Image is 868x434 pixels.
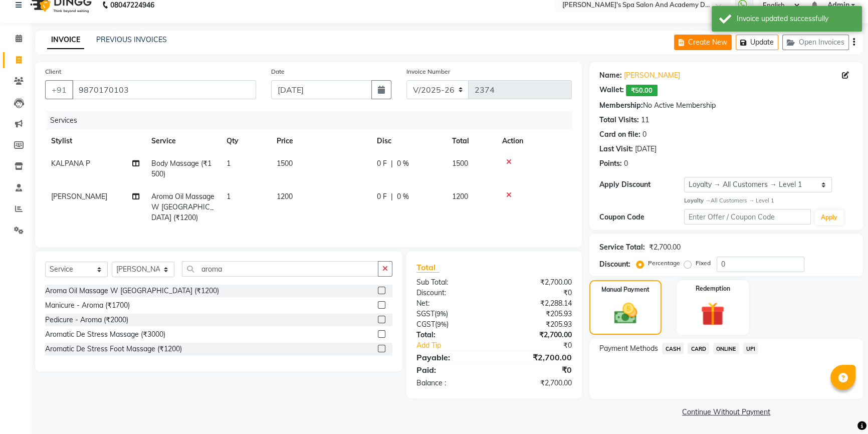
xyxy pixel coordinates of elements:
div: Service Total: [599,242,645,253]
div: Total: [409,330,494,340]
div: Coupon Code [599,212,684,223]
span: Aroma Oil Massage W [GEOGRAPHIC_DATA] (₹1200) [151,192,214,222]
span: 9% [437,310,446,318]
span: 0 F [377,158,387,169]
div: ₹2,700.00 [494,277,579,288]
span: CARD [688,343,709,354]
div: ₹2,700.00 [494,351,579,363]
div: Discount: [599,259,630,270]
th: Price [271,130,371,152]
div: Name: [599,70,622,81]
div: Card on file: [599,129,640,140]
div: Points: [599,158,622,169]
span: 1 [227,192,231,201]
span: Payment Methods [599,343,658,354]
label: Client [45,67,61,76]
div: ( ) [409,319,494,330]
div: Wallet: [599,85,624,96]
span: KALPANA P [51,159,90,168]
div: ₹0 [494,364,579,376]
button: Create New [674,35,732,50]
span: ONLINE [713,343,739,354]
div: ₹205.93 [494,309,579,319]
div: Payable: [409,351,494,363]
div: Net: [409,298,494,309]
a: INVOICE [47,31,84,49]
div: Membership: [599,100,643,111]
div: Total Visits: [599,115,639,125]
a: [PERSON_NAME] [624,70,680,81]
a: Add Tip [409,340,509,351]
label: Manual Payment [601,285,649,294]
input: Search or Scan [182,261,378,277]
div: [DATE] [635,144,657,154]
label: Redemption [696,284,730,293]
span: SGST [416,309,435,318]
span: 1500 [277,159,293,168]
span: | [391,191,393,202]
div: Discount: [409,288,494,298]
input: Search by Name/Mobile/Email/Code [72,80,256,99]
label: Percentage [648,259,680,268]
button: Open Invoices [782,35,849,50]
a: Continue Without Payment [591,407,861,417]
strong: Loyalty → [684,197,711,204]
div: 11 [641,115,649,125]
div: 0 [624,158,628,169]
div: No Active Membership [599,100,853,111]
div: ₹2,700.00 [649,242,681,253]
div: ₹2,288.14 [494,298,579,309]
div: ( ) [409,309,494,319]
div: Pedicure - Aroma (₹2000) [45,315,128,325]
div: Sub Total: [409,277,494,288]
span: 1500 [452,159,468,168]
div: All Customers → Level 1 [684,196,853,205]
button: Apply [815,210,843,225]
span: Total [416,262,440,273]
div: Aromatic De Stress Massage (₹3000) [45,329,165,340]
th: Qty [221,130,271,152]
div: Apply Discount [599,179,684,190]
span: [PERSON_NAME] [51,192,107,201]
span: CASH [662,343,684,354]
div: ₹2,700.00 [494,330,579,340]
img: _gift.svg [693,299,732,329]
a: PREVIOUS INVOICES [96,35,167,44]
th: Service [145,130,221,152]
div: Services [46,111,579,130]
span: ₹50.00 [626,85,658,96]
div: Aromatic De Stress Foot Massage (₹1200) [45,344,182,354]
button: Update [736,35,778,50]
div: Aroma Oil Massage W [GEOGRAPHIC_DATA] (₹1200) [45,286,219,296]
div: Manicure - Aroma (₹1700) [45,300,130,311]
span: UPI [743,343,759,354]
span: 0 % [397,191,409,202]
div: ₹0 [508,340,579,351]
span: 9% [437,320,447,328]
label: Date [271,67,285,76]
th: Action [496,130,572,152]
span: Body Massage (₹1500) [151,159,211,178]
span: 1 [227,159,231,168]
input: Enter Offer / Coupon Code [684,209,811,225]
th: Disc [371,130,446,152]
span: 0 F [377,191,387,202]
span: 1200 [452,192,468,201]
div: ₹0 [494,288,579,298]
span: 0 % [397,158,409,169]
span: 1200 [277,192,293,201]
th: Total [446,130,496,152]
button: +91 [45,80,73,99]
div: ₹2,700.00 [494,378,579,388]
div: 0 [642,129,646,140]
div: Paid: [409,364,494,376]
div: Last Visit: [599,144,633,154]
div: Invoice updated successfully [737,14,854,24]
label: Invoice Number [406,67,450,76]
div: Balance : [409,378,494,388]
th: Stylist [45,130,145,152]
img: _cash.svg [607,300,644,327]
span: | [391,158,393,169]
label: Fixed [696,259,711,268]
div: ₹205.93 [494,319,579,330]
